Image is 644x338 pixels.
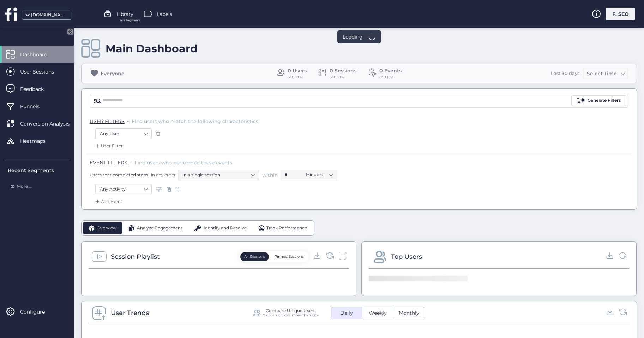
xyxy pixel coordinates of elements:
[306,169,333,180] nz-select-item: Minutes
[90,172,148,178] span: Users that completed steps
[571,95,626,106] button: Generate Filters
[20,120,80,128] span: Conversion Analysis
[343,33,363,41] span: Loading
[111,308,149,318] div: User Trends
[111,252,160,262] div: Session Playlist
[8,167,70,174] div: Recent Segments
[31,12,66,18] div: [DOMAIN_NAME]
[100,128,147,139] nz-select-item: Any User
[204,225,247,232] span: Identify and Resolve
[393,307,425,319] button: Monthly
[90,159,127,166] span: EVENT FILTERS
[262,171,278,179] span: within
[362,307,393,319] button: Weekly
[263,313,319,317] div: You can choose more than one
[336,309,357,317] span: Daily
[20,137,56,145] span: Heatmaps
[182,170,254,180] nz-select-item: In a single session
[20,68,65,76] span: User Sessions
[94,142,123,150] div: User Filter
[20,85,54,93] span: Feedback
[97,225,117,232] span: Overview
[134,159,232,166] span: Find users who performed these events
[100,184,147,194] nz-select-item: Any Activity
[150,172,176,178] span: in any order
[120,18,140,23] span: For Segments
[132,118,258,124] span: Find users who match the following characteristics
[606,8,635,20] div: F. SEO
[17,183,32,190] span: More ...
[130,158,132,165] span: .
[94,198,122,205] div: Add Event
[20,103,50,110] span: Funnels
[266,308,315,313] div: Compare Unique Users
[365,309,391,317] span: Weekly
[90,118,125,124] span: USER FILTERS
[20,51,58,58] span: Dashboard
[157,10,172,18] span: Labels
[331,307,362,319] button: Daily
[240,252,269,261] button: All Sessions
[391,252,422,262] div: Top Users
[106,42,198,55] div: Main Dashboard
[20,308,55,316] span: Configure
[395,309,423,317] span: Monthly
[137,225,182,232] span: Analyze Engagement
[127,117,129,124] span: .
[271,252,308,261] button: Pinned Sessions
[588,97,621,104] div: Generate Filters
[266,225,307,232] span: Track Performance
[116,10,133,18] span: Library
